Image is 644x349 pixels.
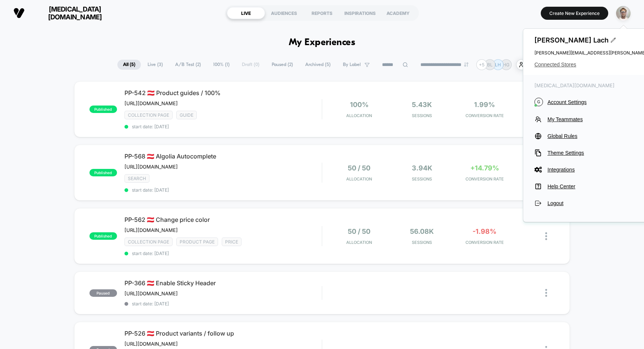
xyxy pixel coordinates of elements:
[176,111,197,119] span: GUIDE
[124,251,322,256] span: start date: [DATE]
[124,174,149,183] span: SEARCH
[124,301,322,306] span: start date: [DATE]
[142,60,168,70] span: Live ( 3 )
[474,101,495,109] span: 1.99%
[495,62,501,67] p: LH
[11,5,122,21] button: [MEDICAL_DATA][DOMAIN_NAME]
[341,7,379,19] div: INSPIRATIONS
[346,113,372,118] span: Allocation
[265,7,303,19] div: AUDIENCES
[503,62,509,67] p: HG
[412,164,432,172] span: 3.94k
[392,240,451,245] span: Sessions
[124,187,322,193] span: start date: [DATE]
[350,101,369,109] span: 100%
[124,124,322,129] span: start date: [DATE]
[117,60,141,70] span: All ( 5 )
[455,113,514,118] span: CONVERSION RATE
[227,7,265,19] div: LIVE
[534,98,543,106] i: G
[348,227,370,235] span: 50 / 50
[124,100,178,106] span: [URL][DOMAIN_NAME]
[266,60,299,70] span: Paused ( 2 )
[476,59,487,70] div: + 5
[124,153,322,160] span: PP-568 🇦🇹 Algolia Autocomplete
[545,289,547,297] img: close
[470,164,499,172] span: +14.79%
[289,37,356,48] h1: My Experiences
[300,60,336,70] span: Archived ( 5 )
[616,6,631,21] img: ppic
[545,232,547,240] img: close
[455,240,514,245] span: CONVERSION RATE
[124,330,322,337] span: PP-526 🇦🇹 Product variants / follow up
[222,238,241,246] span: PRICE
[89,232,117,240] span: published
[124,290,178,296] span: [URL][DOMAIN_NAME]
[208,60,235,70] span: 100% ( 1 )
[124,216,322,223] span: PP-562 🇦🇹 Change price color
[379,7,417,19] div: ACADEMY
[124,89,322,97] span: PP-542 🇦🇹 Product guides / 100%
[89,106,117,113] span: published
[170,60,206,70] span: A/B Test ( 2 )
[176,238,218,246] span: product page
[303,7,341,19] div: REPORTS
[487,62,493,67] p: BL
[343,62,361,67] span: By Label
[346,176,372,182] span: Allocation
[124,341,178,347] span: [URL][DOMAIN_NAME]
[412,101,432,109] span: 5.43k
[392,176,451,182] span: Sessions
[13,7,25,19] img: Visually logo
[473,227,496,235] span: -1.98%
[614,6,633,21] button: ppic
[124,279,322,287] span: PP-366 🇦🇹 Enable Sticky Header
[464,62,468,67] img: end
[348,164,370,172] span: 50 / 50
[89,169,117,176] span: published
[410,227,434,235] span: 56.08k
[124,238,173,246] span: COLLECTION PAGE
[124,164,178,170] span: [URL][DOMAIN_NAME]
[30,5,120,21] span: [MEDICAL_DATA][DOMAIN_NAME]
[541,7,608,20] button: Create New Experience
[124,227,178,233] span: [URL][DOMAIN_NAME]
[455,176,514,182] span: CONVERSION RATE
[346,240,372,245] span: Allocation
[89,289,117,297] span: paused
[124,111,173,119] span: COLLECTION PAGE
[392,113,451,118] span: Sessions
